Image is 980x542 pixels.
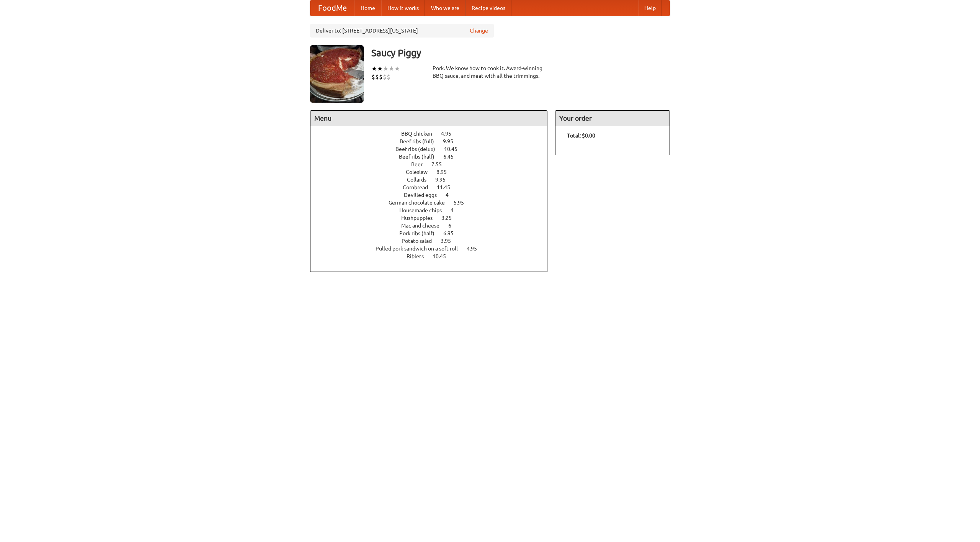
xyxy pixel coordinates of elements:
a: Coleslaw 8.95 [406,169,461,175]
a: Who we are [425,0,465,16]
span: Cornbread [403,184,436,190]
span: 6 [448,223,459,229]
a: Pork ribs (half) 6.95 [399,230,468,236]
span: 9.95 [435,177,453,183]
span: 4.95 [441,131,459,137]
li: ★ [394,64,400,73]
li: $ [371,73,375,81]
span: Housemade chips [399,207,449,213]
span: 8.95 [436,169,454,175]
span: 3.95 [441,238,459,244]
span: Beef ribs (half) [399,154,442,160]
a: Recipe videos [465,0,511,16]
li: $ [375,73,379,81]
span: Beef ribs (full) [400,138,442,144]
li: $ [387,73,390,81]
span: 4 [451,207,461,213]
span: 4.95 [467,246,485,252]
span: Riblets [407,253,431,259]
span: Beef ribs (delux) [395,146,443,152]
a: Cornbread 11.45 [403,184,464,190]
span: 3.25 [441,215,459,221]
a: Mac and cheese 6 [401,223,465,229]
span: Pork ribs (half) [399,230,442,236]
span: Pulled pork sandwich on a soft roll [376,246,465,252]
a: Beef ribs (half) 6.45 [399,154,468,160]
a: Potato salad 3.95 [402,238,465,244]
a: Collards 9.95 [407,177,460,183]
span: Devilled eggs [404,192,444,198]
li: $ [383,73,387,81]
span: 6.95 [443,230,461,236]
a: Devilled eggs 4 [404,192,463,198]
span: Beer [411,161,430,167]
a: Housemade chips 4 [399,207,468,213]
h4: Menu [310,111,547,126]
div: Deliver to: [STREET_ADDRESS][US_STATE] [310,24,494,38]
li: ★ [383,64,389,73]
h3: Saucy Piggy [371,45,670,61]
a: Beef ribs (full) 9.95 [400,138,467,144]
a: Hushpuppies 3.25 [401,215,466,221]
div: Pork. We know how to cook it. Award-winning BBQ sauce, and meat with all the trimmings. [433,64,547,80]
a: How it works [381,0,425,16]
span: 4 [446,192,456,198]
li: ★ [377,64,383,73]
span: German chocolate cake [389,200,452,206]
span: 9.95 [443,138,461,144]
span: Collards [407,177,434,183]
a: Riblets 10.45 [407,253,460,259]
h4: Your order [555,111,670,126]
b: Total: $0.00 [567,133,595,139]
span: Potato salad [402,238,439,244]
span: 7.55 [431,161,449,167]
span: Coleslaw [406,169,435,175]
span: BBQ chicken [401,131,440,137]
a: BBQ chicken 4.95 [401,131,465,137]
li: ★ [371,64,377,73]
a: FoodMe [310,0,354,16]
span: 11.45 [437,184,458,190]
a: Home [354,0,381,16]
a: Pulled pork sandwich on a soft roll 4.95 [376,246,491,252]
span: 5.95 [454,200,472,206]
span: 10.45 [433,253,454,259]
a: Change [470,27,488,34]
span: Hushpuppies [401,215,440,221]
img: angular.jpg [310,45,364,103]
li: $ [379,73,383,81]
span: 10.45 [444,146,465,152]
a: German chocolate cake 5.95 [389,200,478,206]
span: Mac and cheese [401,223,447,229]
li: ★ [389,64,394,73]
a: Beer 7.55 [411,161,456,167]
a: Beef ribs (delux) 10.45 [395,146,472,152]
span: 6.45 [443,154,461,160]
a: Help [638,0,662,16]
